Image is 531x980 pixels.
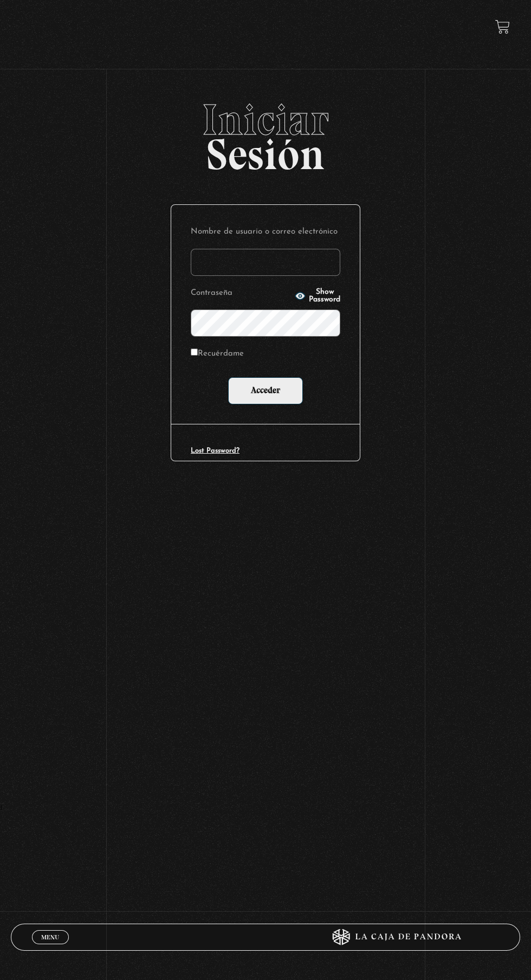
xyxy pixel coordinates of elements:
span: Show Password [309,288,340,304]
input: Recuérdame [191,349,198,356]
label: Recuérdame [191,346,244,362]
input: Acceder [228,377,303,404]
a: Lost Password? [191,447,239,454]
h2: Sesión [11,98,521,167]
span: Iniciar [11,98,521,141]
label: Nombre de usuario o correo electrónico [191,224,340,240]
button: Show Password [295,288,340,304]
a: View your shopping cart [495,20,510,34]
label: Contraseña [191,286,292,301]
